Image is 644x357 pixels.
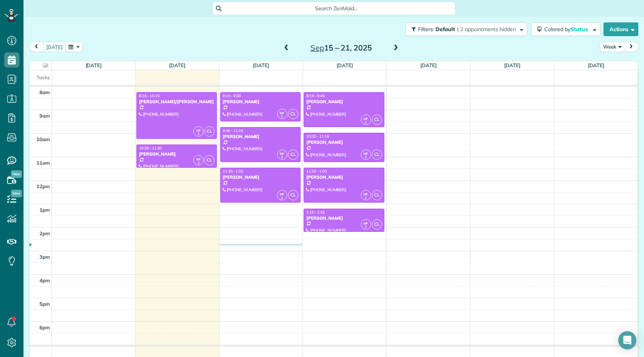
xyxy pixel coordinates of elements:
span: MF [364,192,368,196]
span: 1pm [39,207,50,213]
div: [PERSON_NAME] [223,175,298,180]
span: 12pm [36,183,50,189]
a: [DATE] [169,62,185,68]
span: 9am [39,113,50,119]
span: 11:30 - 1:00 [223,169,243,174]
span: 10:30 - 11:30 [139,146,162,151]
span: 1:15 - 2:15 [306,210,324,215]
span: Filters: [418,26,434,33]
span: MF [196,157,201,161]
div: [PERSON_NAME] [306,215,382,221]
span: CL [204,155,215,165]
small: 2 [277,195,287,202]
button: Week [600,42,625,52]
a: [DATE] [420,62,437,68]
span: CL [288,190,298,200]
small: 2 [361,195,371,202]
span: Sep [310,43,324,52]
span: Status [570,26,589,33]
span: MF [280,111,284,115]
span: 10:00 - 11:15 [306,134,329,139]
small: 2 [277,113,287,120]
span: 11:30 - 1:00 [306,169,327,174]
span: Default [436,26,456,33]
span: 8am [39,89,50,95]
a: [DATE] [86,62,102,68]
span: CL [372,115,382,125]
span: CL [288,149,298,160]
span: CL [204,126,215,137]
span: 4pm [39,277,50,283]
span: 10am [36,136,50,142]
button: Colored byStatus [531,22,600,36]
span: CL [372,149,382,160]
span: CL [372,190,382,200]
span: CL [288,109,298,119]
button: Actions [603,22,638,36]
div: [PERSON_NAME] [223,134,298,139]
button: Filters: Default | 2 appointments hidden [406,22,527,36]
small: 2 [194,131,203,138]
a: Filters: Default | 2 appointments hidden [402,22,527,36]
span: 8:15 - 9:30 [223,93,241,98]
span: New [11,190,22,197]
button: prev [29,42,44,52]
h2: 15 – 21, 2025 [294,44,389,52]
span: 3pm [39,254,50,260]
span: Tasks [36,74,50,80]
small: 2 [361,223,371,231]
button: next [624,42,638,52]
div: [PERSON_NAME]/[PERSON_NAME] [139,99,215,104]
span: 2pm [39,230,50,236]
span: 9:45 - 11:15 [223,128,243,133]
span: | 2 appointments hidden [457,26,516,33]
span: 8:15 - 9:45 [306,93,324,98]
span: 6pm [39,324,50,330]
span: 11am [36,160,50,166]
span: MF [280,151,284,156]
div: [PERSON_NAME] [306,140,382,145]
small: 2 [277,154,287,161]
div: Open Intercom Messenger [618,331,636,349]
div: [PERSON_NAME] [306,175,382,180]
span: New [11,170,22,178]
span: MF [364,221,368,225]
span: Colored by [544,26,591,33]
span: MF [280,192,284,196]
span: MF [364,116,368,121]
a: [DATE] [504,62,520,68]
span: MF [196,128,201,132]
a: [DATE] [253,62,269,68]
div: [PERSON_NAME] [223,99,298,104]
span: 8:15 - 10:15 [139,93,160,98]
span: CL [372,219,382,230]
div: [PERSON_NAME] [306,99,382,104]
a: [DATE] [588,62,604,68]
button: [DATE] [43,42,66,52]
small: 2 [194,160,203,167]
span: 5pm [39,301,50,307]
span: MF [364,151,368,156]
a: [DATE] [337,62,353,68]
small: 2 [361,154,371,161]
small: 2 [361,119,371,126]
div: [PERSON_NAME] [139,151,215,157]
